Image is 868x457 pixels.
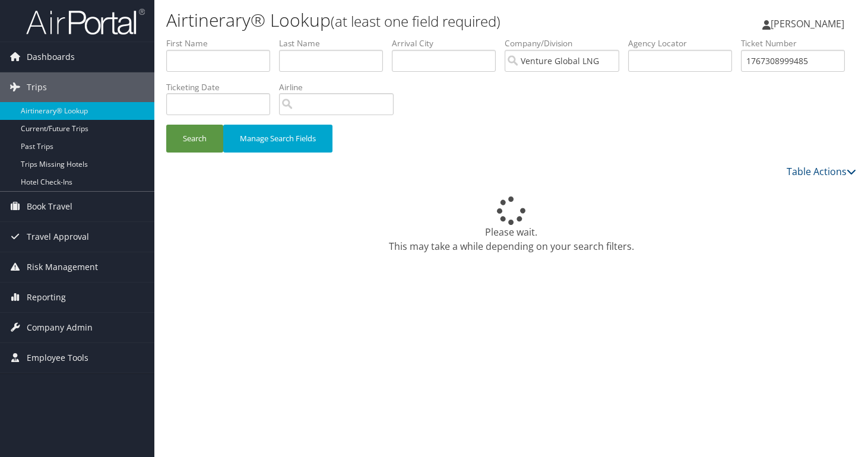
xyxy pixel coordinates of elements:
span: Travel Approval [27,222,89,252]
label: Arrival City [392,37,505,49]
button: Manage Search Fields [223,125,332,153]
span: Employee Tools [27,343,88,373]
label: Ticketing Date [166,81,279,93]
label: First Name [166,37,279,49]
small: (at least one field required) [331,11,500,31]
span: Company Admin [27,313,93,342]
button: Search [166,125,223,153]
a: Table Actions [787,165,856,178]
img: airportal-logo.png [26,8,145,36]
h1: Airtinerary® Lookup [166,8,626,33]
label: Airline [279,81,403,93]
span: [PERSON_NAME] [771,17,844,30]
div: Please wait. This may take a while depending on your search filters. [166,196,856,253]
span: Risk Management [27,252,98,282]
label: Last Name [279,37,392,49]
label: Ticket Number [741,37,854,49]
span: Reporting [27,283,66,312]
a: [PERSON_NAME] [762,6,856,42]
span: Trips [27,72,47,102]
label: Company/Division [505,37,628,49]
label: Agency Locator [628,37,741,49]
span: Dashboards [27,42,75,72]
span: Book Travel [27,192,72,221]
